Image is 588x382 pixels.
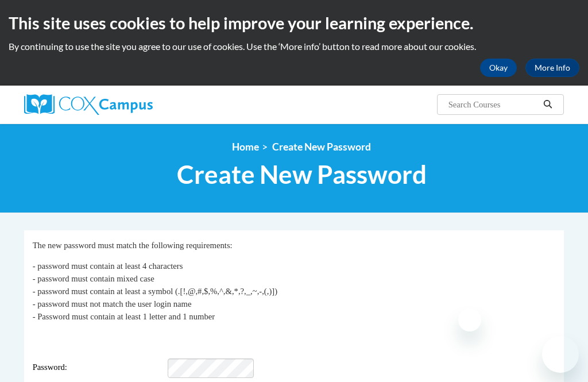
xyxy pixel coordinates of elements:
a: More Info [525,59,579,77]
span: The new password must match the following requirements: [33,241,233,250]
img: Cox Campus [24,94,153,115]
button: Okay [480,59,517,77]
span: Password: [33,361,166,374]
span: Create New Password [272,141,371,153]
a: Cox Campus [24,94,192,115]
h2: This site uses cookies to help improve your learning experience. [9,11,579,34]
a: Home [232,141,259,153]
p: By continuing to use the site you agree to our use of cookies. Use the ‘More info’ button to read... [9,40,579,53]
span: Create New Password [177,159,427,190]
iframe: Button to launch messaging window [542,336,579,373]
span: - password must contain at least 4 characters - password must contain mixed case - password must ... [33,261,277,321]
iframe: Close message [458,308,481,331]
button: Search [539,98,556,111]
input: Search Courses [447,98,539,111]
